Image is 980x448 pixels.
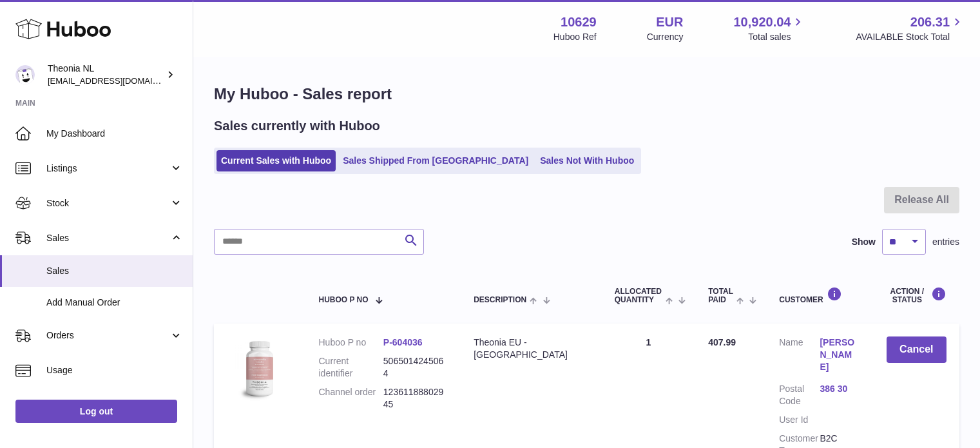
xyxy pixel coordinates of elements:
[887,336,946,363] button: Cancel
[887,287,946,304] div: Action / Status
[779,336,820,376] dt: Name
[383,386,448,411] dd: 12361188802945
[48,63,164,87] div: Theonia NL
[46,128,183,140] span: My Dashboard
[216,150,336,171] a: Current Sales with Huboo
[748,31,805,43] span: Total sales
[820,383,860,395] a: 386 30
[383,355,448,380] dd: 5065014245064
[227,336,291,401] img: 106291725893222.jpg
[46,162,169,175] span: Listings
[318,355,383,380] dt: Current identifier
[46,297,183,309] span: Add Manual Order
[46,329,169,342] span: Orders
[46,197,169,209] span: Stock
[474,336,589,361] div: Theonia EU - [GEOGRAPHIC_DATA]
[708,337,736,347] span: 407.99
[214,117,380,135] h2: Sales currently with Huboo
[15,65,35,84] img: info@wholesomegoods.eu
[932,236,959,248] span: entries
[214,84,959,104] h1: My Huboo - Sales report
[856,31,965,43] span: AVAILABLE Stock Total
[615,287,662,304] span: ALLOCATED Quantity
[561,14,597,31] strong: 10629
[474,296,526,304] span: Description
[48,75,189,86] span: [EMAIL_ADDRESS][DOMAIN_NAME]
[383,337,423,347] a: P-604036
[338,150,533,171] a: Sales Shipped From [GEOGRAPHIC_DATA]
[779,383,820,407] dt: Postal Code
[779,414,820,426] dt: User Id
[553,31,597,43] div: Huboo Ref
[46,232,169,244] span: Sales
[647,31,684,43] div: Currency
[856,14,965,43] a: 206.31 AVAILABLE Stock Total
[318,296,368,304] span: Huboo P no
[46,364,183,376] span: Usage
[15,400,177,423] a: Log out
[733,14,805,43] a: 10,920.04 Total sales
[318,386,383,411] dt: Channel order
[46,265,183,277] span: Sales
[910,14,950,31] span: 206.31
[318,336,383,349] dt: Huboo P no
[708,287,733,304] span: Total paid
[779,287,860,304] div: Customer
[656,14,683,31] strong: EUR
[820,336,860,373] a: [PERSON_NAME]
[852,236,876,248] label: Show
[733,14,791,31] span: 10,920.04
[535,150,639,171] a: Sales Not With Huboo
